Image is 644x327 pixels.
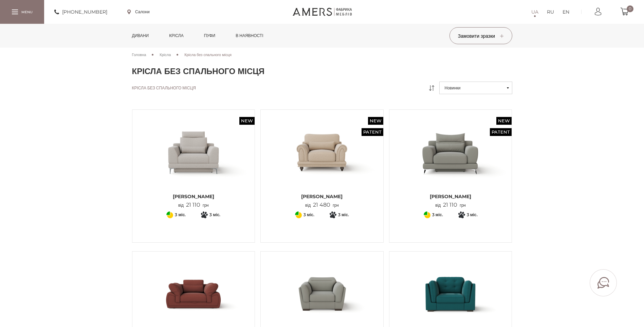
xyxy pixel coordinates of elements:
[137,115,250,208] a: New Крісло ОСТІН [PERSON_NAME] від21 110грн
[368,117,383,125] span: New
[563,8,569,16] a: EN
[231,24,268,48] a: в наявності
[338,211,349,219] span: 3 міс.
[132,52,146,58] a: Головна
[164,24,188,48] a: Крісла
[199,24,221,48] a: Пуфи
[54,8,107,16] a: [PHONE_NUMBER]
[362,128,383,136] span: Patent
[394,115,507,208] a: New Patent Крісло ВІККІ [PERSON_NAME] від21 110грн
[127,9,150,15] a: Салони
[209,211,220,219] span: 3 міс.
[449,27,512,44] button: Замовити зразки
[439,82,512,94] button: Новинки
[132,52,146,57] span: Головна
[394,115,507,190] img: Крісло ВІККІ
[490,128,512,136] span: Patent
[435,202,466,208] p: від грн
[458,33,503,39] span: Замовити зразки
[531,8,538,16] a: UA
[266,115,378,190] img: Крісло ГОЛДІ
[160,52,171,58] a: Крісла
[184,202,203,208] span: 21 110
[137,193,250,200] span: [PERSON_NAME]
[441,202,460,208] span: 21 110
[547,8,554,16] a: RU
[132,66,512,76] h1: Крісла без спального місця
[266,193,378,200] span: [PERSON_NAME]
[311,202,333,208] span: 21 480
[178,202,209,208] p: від грн
[175,211,186,219] span: 3 міс.
[160,52,171,57] span: Крісла
[432,211,443,219] span: 3 міс.
[627,5,633,12] span: 0
[394,193,507,200] span: [PERSON_NAME]
[239,117,255,125] span: New
[266,115,378,208] a: New Patent Крісло ГОЛДІ [PERSON_NAME] від21 480грн
[496,117,512,125] span: New
[137,115,250,190] img: Крісло ОСТІН
[305,202,339,208] p: від грн
[467,211,478,219] span: 3 міс.
[303,211,314,219] span: 3 міс.
[127,24,154,48] a: Дивани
